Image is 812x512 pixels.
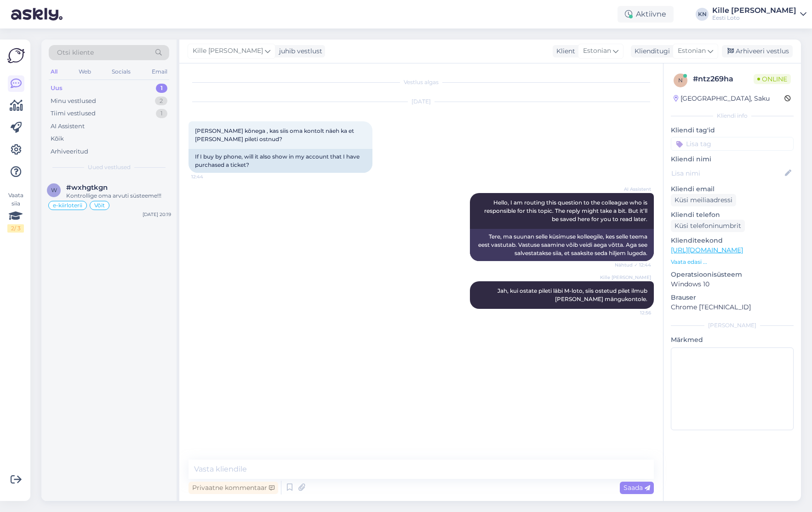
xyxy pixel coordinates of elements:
div: 1 [156,84,167,93]
span: Saada [623,484,650,492]
div: [GEOGRAPHIC_DATA], Saku [674,94,770,103]
p: Brauser [671,293,794,302]
span: Kille [PERSON_NAME] [600,274,651,281]
span: Estonian [678,46,706,56]
span: Hello, I am routing this question to the colleague who is responsible for this topic. The reply m... [484,199,649,222]
a: Kille [PERSON_NAME]Eesti Loto [712,7,806,22]
div: All [49,66,59,78]
div: Arhiveeri vestlus [722,45,793,57]
p: Windows 10 [671,279,794,289]
p: Märkmed [671,335,794,345]
span: n [678,77,683,84]
div: juhib vestlust [275,46,322,56]
span: e-kiirloterii [53,203,82,208]
div: Kliendi info [671,112,794,120]
div: 2 / 3 [7,224,24,233]
span: Uued vestlused [88,163,131,171]
div: If I buy by phone, will it also show in my account that I have purchased a ticket? [189,149,372,173]
span: w [51,187,57,193]
input: Lisa nimi [671,168,783,178]
span: 12:44 [191,173,226,180]
div: # ntz269ha [693,74,754,85]
p: Kliendi tag'id [671,125,794,135]
div: Socials [110,66,132,78]
p: Klienditeekond [671,236,794,245]
div: Eesti Loto [712,14,796,22]
div: Aktiivne [618,6,674,23]
div: Vaata siia [7,191,24,233]
div: Tere, ma suunan selle küsimuse kolleegile, kes selle teema eest vastutab. Vastuse saamine võib ve... [470,229,654,261]
div: Vestlus algas [189,78,654,86]
p: Kliendi email [671,184,794,194]
span: Jah, kui ostate pileti läbi M-loto, siis ostetud pilet ilmub [PERSON_NAME] mängukontole. [497,287,649,302]
span: [PERSON_NAME] kõnega , kas siis oma kontolt näeh ka et [PERSON_NAME] pileti ostnud? [195,127,355,142]
p: Chrome [TECHNICAL_ID] [671,302,794,312]
div: Privaatne kommentaar [189,482,278,494]
div: AI Assistent [51,122,85,131]
p: Operatsioonisüsteem [671,270,794,279]
div: [PERSON_NAME] [671,321,794,330]
div: Küsi telefoninumbrit [671,220,745,232]
div: Minu vestlused [51,97,96,106]
span: Nähtud ✓ 12:44 [615,262,651,268]
div: Web [77,66,93,78]
p: Vaata edasi ... [671,258,794,266]
span: Otsi kliente [57,48,94,57]
div: Uus [51,84,63,93]
div: Klient [553,46,575,56]
div: 2 [155,97,167,106]
span: Estonian [583,46,611,56]
div: Tiimi vestlused [51,109,96,118]
p: Kliendi telefon [671,210,794,220]
span: AI Assistent [617,186,651,193]
span: 12:56 [617,309,651,316]
div: KN [696,8,709,21]
a: [URL][DOMAIN_NAME] [671,246,743,254]
div: Email [150,66,169,78]
div: 1 [156,109,167,118]
div: Kille [PERSON_NAME] [712,7,796,14]
div: Küsi meiliaadressi [671,194,736,206]
div: Kõik [51,134,64,143]
span: #wxhgtkgn [66,183,108,192]
span: Võit [94,203,105,208]
div: [DATE] 20:19 [143,211,171,218]
input: Lisa tag [671,137,794,151]
span: Kille [PERSON_NAME] [193,46,263,56]
div: Kontrollige oma arvuti süsteeme!!! [66,192,171,200]
div: Arhiveeritud [51,147,88,156]
div: Klienditugi [631,46,670,56]
div: [DATE] [189,97,654,106]
p: Kliendi nimi [671,154,794,164]
span: Online [754,74,791,84]
img: Askly Logo [7,47,25,64]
